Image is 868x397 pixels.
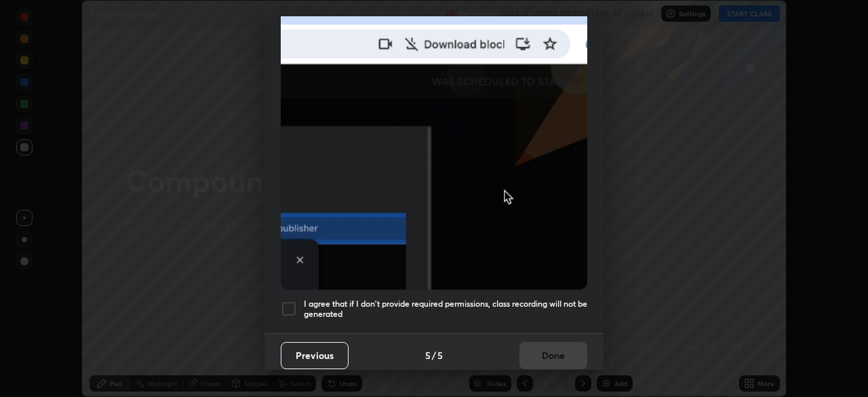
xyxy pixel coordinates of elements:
button: Previous [281,342,349,369]
h5: I agree that if I don't provide required permissions, class recording will not be generated [304,299,587,320]
h4: 5 [437,348,443,362]
h4: 5 [425,348,431,362]
h4: / [432,348,436,362]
